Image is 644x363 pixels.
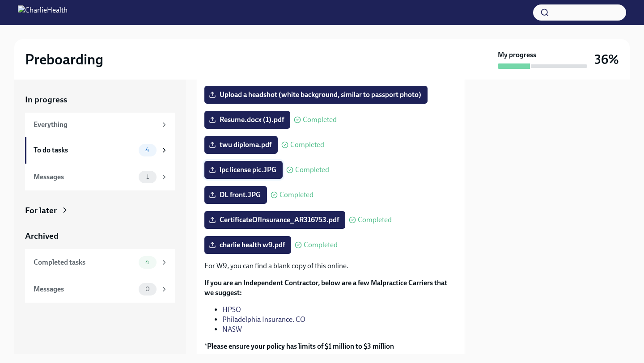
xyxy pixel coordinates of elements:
a: For later [25,205,175,216]
div: Everything [34,120,157,130]
span: DL front.JPG [211,190,261,199]
label: lpc license pic.JPG [204,161,283,179]
a: NASW [222,325,242,333]
h3: 36% [594,51,619,68]
span: Completed [304,241,338,249]
a: In progress [25,94,175,106]
a: Philadelphia Insurance. CO [222,315,305,324]
span: charlie health w9.pdf [211,241,285,249]
label: Resume.docx (1).pdf [204,111,290,129]
strong: If you are an Independent Contractor, below are a few Malpractice Carriers that we suggest: [204,279,447,297]
img: CharlieHealth [18,5,68,20]
a: Messages0 [25,276,175,303]
span: Completed [295,166,329,173]
a: Everything [25,113,175,137]
a: To do tasks4 [25,137,175,164]
div: To do tasks [34,145,135,155]
p: For W9, you can find a blank copy of this online. [204,261,458,271]
span: 4 [140,259,155,266]
span: Completed [280,191,314,198]
span: Resume.docx (1).pdf [211,115,284,124]
span: Completed [303,116,337,123]
a: Messages1 [25,164,175,190]
span: 1 [141,173,154,180]
a: Archived [25,230,175,242]
strong: Please ensure your policy has limits of $1 million to $3 million [207,342,394,350]
label: twu diploma.pdf [204,136,278,154]
label: Upload a headshot (white background, similar to passport photo) [204,86,428,104]
span: Upload a headshot (white background, similar to passport photo) [211,90,421,99]
div: Messages [34,284,135,294]
div: Completed tasks [34,257,135,267]
span: Completed [358,216,392,224]
span: twu diploma.pdf [211,140,271,149]
label: CertificateOfInsurance_AR316753.pdf [204,211,345,229]
span: 4 [140,147,155,153]
label: DL front.JPG [204,186,267,204]
span: 0 [140,286,155,292]
a: Completed tasks4 [25,249,175,276]
strong: My progress [498,50,536,60]
label: charlie health w9.pdf [204,236,291,254]
h2: Preboarding [25,51,103,68]
span: Completed [290,141,324,148]
div: Messages [34,172,135,182]
a: HPSO [222,305,241,314]
span: CertificateOfInsurance_AR316753.pdf [211,215,339,224]
span: lpc license pic.JPG [211,165,276,174]
div: For later [25,205,57,216]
